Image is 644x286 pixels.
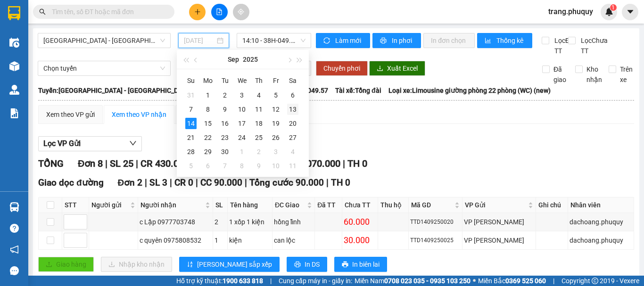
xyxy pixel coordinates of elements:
[267,131,284,145] td: 2025-09-26
[184,35,215,46] input: 14/09/2025
[465,200,526,210] span: VP Gửi
[316,61,368,76] button: Chuyển phơi
[216,159,233,173] td: 2025-10-07
[238,8,244,15] span: aim
[200,177,242,188] span: CC 90.000
[219,146,231,157] div: 30
[38,158,64,169] span: TỔNG
[228,197,272,213] th: Tên hàng
[344,234,376,247] div: 30.000
[249,177,324,188] span: Tổng cước 90.000
[410,218,461,227] div: TTD1409250020
[110,158,133,169] span: SL 25
[267,159,284,173] td: 2025-10-10
[105,158,107,169] span: |
[387,63,418,74] span: Xuất Excel
[112,109,166,120] div: Xem theo VP nhận
[577,35,609,56] span: Lọc Chưa TT
[91,200,128,210] span: Người gửi
[215,217,226,227] div: 2
[335,35,363,46] span: Làm mới
[380,37,388,45] span: printer
[199,159,216,173] td: 2025-10-06
[202,132,214,143] div: 22
[550,64,570,85] span: Đã giao
[185,160,197,172] div: 5
[423,33,475,48] button: In đơn chọn
[270,132,281,143] div: 26
[140,158,189,169] span: CR 430.000
[626,8,635,16] span: caret-down
[216,131,233,145] td: 2025-09-23
[9,85,19,95] img: warehouse-icon
[253,146,264,157] div: 2
[216,102,233,116] td: 2025-09-09
[9,202,19,212] img: warehouse-icon
[410,236,461,245] div: TTD1409250025
[270,146,281,157] div: 3
[10,245,19,254] span: notification
[140,235,211,245] div: c quyên 0975808532
[145,177,147,188] span: |
[216,145,233,159] td: 2025-09-30
[505,277,546,285] strong: 0369 525 060
[605,8,613,16] img: icon-new-feature
[326,177,329,188] span: |
[274,235,313,245] div: can lộc
[176,276,263,286] span: Hỗ trợ kỹ thuật:
[568,197,634,213] th: Nhân viên
[496,35,525,46] span: Thống kê
[250,88,267,102] td: 2025-09-04
[384,277,471,285] strong: 0708 023 035 - 0935 103 250
[202,118,214,129] div: 15
[270,276,272,286] span: |
[267,88,284,102] td: 2025-09-05
[250,116,267,131] td: 2025-09-18
[182,131,199,145] td: 2025-09-21
[315,197,342,213] th: Đã TT
[38,87,192,94] b: Tuyến: [GEOGRAPHIC_DATA] - [GEOGRAPHIC_DATA]
[287,118,298,129] div: 20
[236,146,248,157] div: 1
[284,88,301,102] td: 2025-09-06
[38,177,104,188] span: Giao dọc đường
[233,73,250,88] th: We
[372,33,421,48] button: printerIn phơi
[316,33,370,48] button: syncLàm mới
[233,88,250,102] td: 2025-09-03
[409,231,462,250] td: TTD1409250025
[194,8,201,15] span: plus
[267,145,284,159] td: 2025-10-03
[347,158,367,169] span: TH 0
[62,197,89,213] th: STT
[253,104,264,115] div: 11
[279,276,352,286] span: Cung cấp máy in - giấy in:
[477,33,532,48] button: bar-chartThống kê
[378,197,409,213] th: Thu hộ
[216,116,233,131] td: 2025-09-16
[174,177,193,188] span: CR 0
[570,235,632,245] div: dachoang.phuquy
[553,276,554,286] span: |
[270,104,281,115] div: 12
[485,37,493,45] span: bar-chart
[219,118,231,129] div: 16
[140,217,211,227] div: c Lập 0977703748
[342,261,348,269] span: printer
[229,235,271,245] div: kiện
[369,61,425,76] button: downloadXuất Excel
[182,159,199,173] td: 2025-10-05
[270,160,281,172] div: 10
[215,235,226,245] div: 1
[182,116,199,131] td: 2025-09-14
[250,145,267,159] td: 2025-10-02
[219,132,231,143] div: 23
[462,231,536,250] td: VP Ngọc Hồi
[409,213,462,231] td: TTD1409250020
[189,4,206,20] button: plus
[236,118,248,129] div: 17
[149,177,167,188] span: SL 3
[43,138,81,149] span: Lọc VP Gửi
[216,88,233,102] td: 2025-09-02
[541,6,601,17] span: trang.phuquy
